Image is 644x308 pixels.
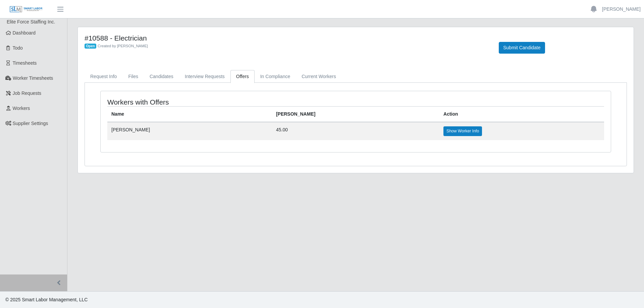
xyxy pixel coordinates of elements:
[13,45,23,51] span: Todo
[13,121,48,126] span: Supplier Settings
[255,70,296,83] a: In Compliance
[107,107,272,122] th: Name
[13,106,30,111] span: Workers
[296,70,341,83] a: Current Workers
[85,44,96,49] span: Open
[98,44,148,48] span: Created by [PERSON_NAME]
[13,60,37,66] span: Timesheets
[13,75,53,81] span: Worker Timesheets
[107,98,309,106] h4: Workers with Offers
[272,122,439,140] td: 45.00
[499,42,545,54] button: Submit Candidate
[144,70,179,83] a: Candidates
[122,70,144,83] a: Files
[13,30,36,36] span: Dashboard
[5,297,88,302] span: © 2025 Smart Labor Management, LLC
[439,107,604,122] th: Action
[13,90,42,96] span: Job Requests
[9,6,43,13] img: SLM Logo
[85,70,122,83] a: Request Info
[107,122,272,140] td: [PERSON_NAME]
[85,34,489,42] h4: #10588 - Electrician
[272,107,439,122] th: [PERSON_NAME]
[179,70,230,83] a: Interview Requests
[443,126,482,136] a: Show Worker Info
[602,6,641,13] a: [PERSON_NAME]
[230,70,255,83] a: Offers
[7,19,55,24] span: Elite Force Staffing Inc.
